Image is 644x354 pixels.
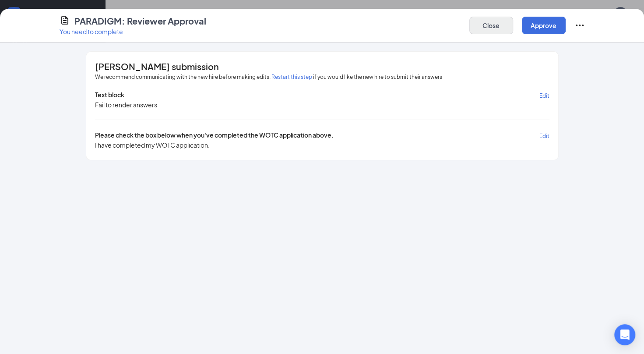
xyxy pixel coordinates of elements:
[539,90,549,100] button: Edit
[614,324,635,345] div: Open Intercom Messenger
[60,15,70,25] svg: CustomFormIcon
[522,17,566,34] button: Approve
[469,17,513,34] button: Close
[95,131,334,141] span: Please check the box below when you've completed the WOTC application above.
[574,20,585,31] svg: Ellipses
[60,27,206,36] p: You need to complete
[539,133,549,139] span: Edit
[539,92,549,99] span: Edit
[95,73,442,81] span: We recommend communicating with the new hire before making edits. if you would like the new hire ...
[539,131,549,141] button: Edit
[74,15,206,27] h4: PARADIGM: Reviewer Approval
[95,141,210,149] span: I have completed my WOTC application.
[95,90,124,100] span: Text block
[95,62,219,71] span: [PERSON_NAME] submission
[271,73,312,81] button: Restart this step
[95,100,157,109] div: Fail to render answers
